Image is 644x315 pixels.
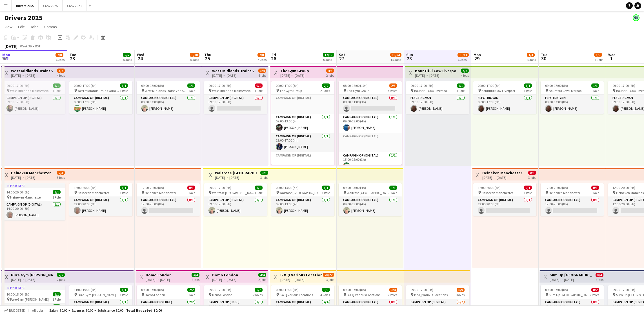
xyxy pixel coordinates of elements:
span: The Gym Group [347,89,369,93]
span: 09:00-17:00 (8h) [612,83,635,88]
div: [DATE] → [DATE] [280,73,309,78]
h3: West Midlands Trains Various Locations [11,68,53,73]
app-card-role-placeholder: Campaign Op (Digital) [271,152,334,171]
span: 1/1 [457,83,465,88]
button: Budgeted [3,307,26,314]
span: 2/3 [57,171,65,175]
div: In progress [2,285,65,290]
app-card-role: Campaign Op (Digital)1/109:00-17:00 (8h)[PERSON_NAME] [69,95,132,114]
div: 3 jobs [326,277,334,282]
app-card-role: Campaign Op (Digital)0/109:00-17:00 (8h) [204,95,267,114]
span: B & Q Various Locations [347,293,380,297]
span: 26 [271,55,276,62]
span: 4/4 [192,273,199,277]
span: 1/1 [53,190,61,194]
button: Drivers 2025 [12,0,39,11]
span: 2/2 [255,288,263,292]
app-card-role: Campaign Op (Digital)1/109:00-13:00 (4h)[PERSON_NAME] [339,114,402,133]
span: Heineken Manchester [77,191,109,195]
h1: Drivers 2025 [5,14,43,22]
app-card-role: Electric Van1/109:00-17:00 (8h)[PERSON_NAME] [541,95,604,114]
span: 2/2 [187,288,195,292]
span: Budgeted [9,309,25,312]
span: 0/1 [187,186,195,190]
span: 17/17 [323,53,334,57]
span: 12:00-20:00 (8h) [141,186,164,190]
span: View [5,24,12,29]
span: Waitrose [GEOGRAPHIC_DATA] [347,191,389,195]
app-job-card: 09:00-17:00 (8h)1/1 West Midlands Trains Various Locations1 RoleCampaign Op (Digital)1/109:00-17:... [137,81,200,114]
app-card-role: Campaign Op (Digital)1/115:00-18:00 (3h)[PERSON_NAME] [339,152,402,171]
span: 4/4 [258,273,266,277]
span: 1 Role [187,293,195,297]
span: West Midlands Trains Various Locations [145,89,187,93]
h3: West Midlands Trains Various Locations [212,68,254,73]
app-card-role-placeholder: Campaign Op (Digital) [339,133,402,152]
app-card-role: Campaign Op (Digital)0/112:00-20:00 (8h) [541,197,604,216]
span: Sun [406,52,413,57]
span: 27 [338,55,345,62]
span: 20/22 [323,273,334,277]
div: 2 jobs [258,277,266,282]
div: BST [35,44,41,48]
span: All jobs [31,308,45,312]
span: 1 Role [591,191,599,195]
span: 12:00-20:00 (8h) [478,186,501,190]
app-card-role: Campaign Op (Digital)1/109:00-17:00 (8h)[PERSON_NAME] [204,197,267,216]
app-card-role: Campaign Op (Digital)0/112:00-20:00 (8h) [473,197,536,216]
app-card-role: Campaign Op (Digital)1/109:00-13:00 (4h)[PERSON_NAME] [271,114,334,133]
span: 1 Role [254,191,263,195]
span: 1 Role [254,89,263,93]
span: 1/1 [255,186,263,190]
app-job-card: 09:00-17:00 (8h)2/2 The Gym Group2 RolesCampaign Op (Digital)Campaign Op (Digital)1/109:00-13:00 ... [271,81,334,165]
span: 09:00-17:00 (8h) [276,288,299,292]
span: Tue [70,52,76,57]
span: 09:00-17:00 (8h) [208,186,231,190]
span: 0/1 [591,186,599,190]
span: 3/4 [258,69,266,73]
app-job-card: 09:00-17:00 (8h)1/1 Bountiful Cow Liverpool1 RoleElectric Van1/109:00-17:00 (8h)[PERSON_NAME] [473,81,536,114]
span: 09:00-13:00 (4h) [343,186,366,190]
app-job-card: 08:00-18:00 (10h)2/3 The Gym Group3 RolesCampaign Op (Digital)0/108:00-11:00 (3h) Campaign Op (Di... [339,81,402,165]
span: Wed [608,52,616,57]
span: Domo London [212,293,232,297]
span: 22 [1,55,10,62]
span: 2 Roles [590,293,599,297]
span: Bountiful Cow Liverpool [481,89,515,93]
app-job-card: 12:00-20:00 (8h)0/1 Heineken Manchester1 RoleCampaign Op (Digital)0/112:00-20:00 (8h) [137,183,200,216]
div: [DATE] → [DATE] [212,277,238,282]
span: 0/4 [596,273,603,277]
app-card-role-placeholder: Campaign Op (Digital) [271,95,334,114]
span: 1/5 [594,53,602,57]
app-job-card: In progress14:00-20:00 (6h)1/1 Heineken Manchester1 RoleCampaign Op (Digital)1/114:00-20:00 (6h)[... [2,183,65,221]
h3: Waitrose [GEOGRAPHIC_DATA] [215,170,257,175]
div: In progress [2,183,65,188]
div: 09:00-17:00 (8h)1/1 Bountiful Cow Liverpool1 RoleElectric Van1/109:00-17:00 (8h)[PERSON_NAME] [541,81,604,114]
div: [DATE] → [DATE] [11,277,53,282]
span: Heineken Manchester [145,191,176,195]
div: 4 jobs [258,73,266,78]
span: 30 [540,55,547,62]
button: Crew 2025 [39,0,63,11]
div: 12:00-20:00 (8h)0/1 Heineken Manchester1 RoleCampaign Op (Digital)0/112:00-20:00 (8h) [473,183,536,216]
div: 09:00-17:00 (8h)1/1 Bountiful Cow Liverpool1 RoleElectric Van1/109:00-17:00 (8h)[PERSON_NAME] [406,81,469,114]
span: 12:00-20:00 (8h) [612,186,635,190]
span: 2 Roles [388,293,397,297]
span: Week 39 [19,44,33,48]
span: 0/1 [524,186,532,190]
span: 1 Role [187,89,195,93]
app-job-card: 12:00-20:00 (8h)0/1 Heineken Manchester1 RoleCampaign Op (Digital)0/112:00-20:00 (8h) [541,183,604,216]
span: B & Q Various Locations [279,293,313,297]
div: [DATE] → [DATE] [215,175,257,180]
span: 0/2 [591,288,599,292]
app-job-card: 09:00-17:00 (8h)1/1 West Midlands Trains Various Locations1 RoleCampaign Op (Digital)1/109:00-17:... [2,81,65,114]
app-card-role: Campaign Op (Digital)1/114:00-20:00 (6h)[PERSON_NAME] [2,201,65,221]
div: 2 jobs [192,277,199,282]
span: Mon [474,52,481,57]
span: 0/3 [528,171,536,175]
app-card-role: Electric Van1/109:00-17:00 (8h)[PERSON_NAME] [473,95,536,114]
span: 09:00-17:00 (8h) [410,83,433,88]
span: 09:00-17:00 (8h) [6,83,29,88]
span: 08:00-18:00 (10h) [343,83,368,88]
